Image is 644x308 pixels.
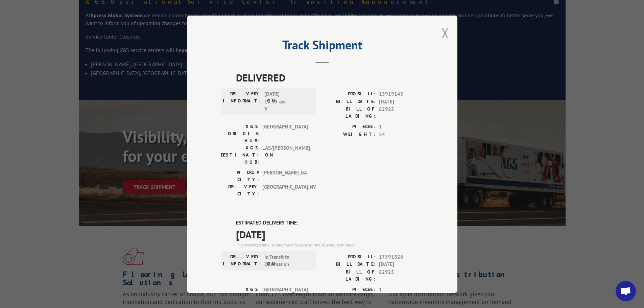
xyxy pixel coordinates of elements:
span: 82925 [379,105,424,120]
span: [PERSON_NAME] , GA [262,169,308,183]
label: PROBILL: [322,90,376,98]
div: The estimated time is using the time zone for the delivery destination. [236,242,424,248]
span: 17591826 [379,253,424,261]
label: BILL DATE: [322,261,376,268]
span: 82925 [379,268,424,282]
label: XGS ORIGIN HUB: [221,286,259,307]
label: DELIVERY INFORMATION: [223,253,261,268]
label: WEIGHT: [322,131,376,138]
label: PICKUP CITY: [221,169,259,183]
label: BILL OF LADING: [322,268,376,282]
a: Open chat [616,281,636,301]
span: 1 [379,286,424,293]
span: [GEOGRAPHIC_DATA] [262,123,308,144]
span: [DATE] [379,261,424,268]
span: In Transit to Destination [264,253,310,268]
label: DELIVERY CITY: [221,183,259,197]
label: PROBILL: [322,253,376,261]
label: XGS ORIGIN HUB: [221,123,259,144]
label: DELIVERY INFORMATION: [223,90,261,113]
span: 1 [379,123,424,131]
label: XGS DESTINATION HUB: [221,144,259,166]
label: BILL OF LADING: [322,105,376,120]
span: 13919143 [379,90,424,98]
label: BILL DATE: [322,98,376,105]
span: [GEOGRAPHIC_DATA] [262,286,308,307]
span: 54 [379,131,424,138]
span: LAS/[PERSON_NAME] [262,144,308,166]
button: Close modal [442,24,449,42]
label: PIECES: [322,286,376,293]
span: [GEOGRAPHIC_DATA] , NV [262,183,308,197]
span: [DATE] [236,227,424,242]
label: ESTIMATED DELIVERY TIME: [236,219,424,227]
span: [DATE] [379,98,424,105]
span: [DATE] 10:45 am Y [264,90,310,113]
span: DELIVERED [236,70,424,85]
h2: Track Shipment [221,40,424,53]
label: PIECES: [322,123,376,131]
